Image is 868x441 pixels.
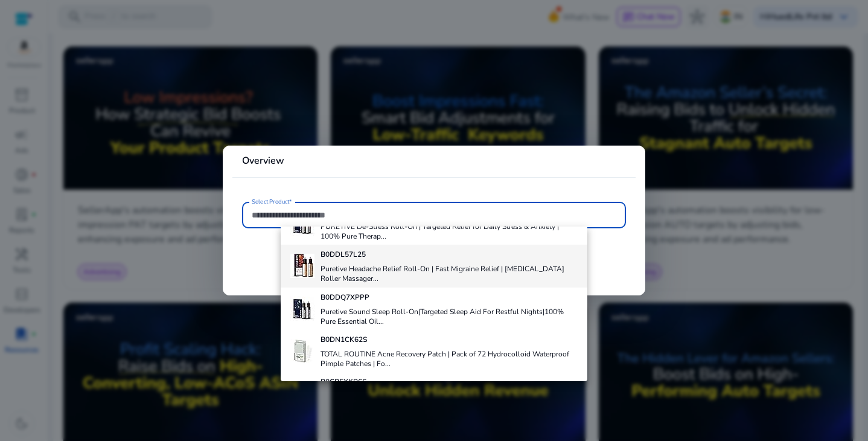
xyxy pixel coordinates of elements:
[321,307,578,326] h4: Puretive Sound Sleep Roll-On|Targeted Sleep Aid For Restful Nights|100% Pure Essential Oil...
[321,249,366,259] b: B0DDL57L25
[290,339,314,363] img: 41N7Lk1G1nL._SS40_.jpg
[290,297,314,321] img: 41CxBPlnbTL._SS40_.jpg
[321,335,367,344] b: B0DN1CK62S
[321,292,369,302] b: B0DDQ7XPPP
[321,222,578,241] h4: PURETIVE De-Stress Roll-On | Targeted Relief for Daily Stress & Anxiety | 100% Pure Therap...
[252,198,292,206] mat-label: Select Product*
[321,349,578,369] h4: TOTAL ROUTINE Acne Recovery Patch | Pack of 72 Hydrocolloid Waterproof Pimple Patches | Fo...
[242,154,284,167] b: Overview
[290,254,314,278] img: 51yoPuBXakL._SS40_.jpg
[321,377,366,387] b: B0CBFXKB66
[321,264,578,283] h4: Puretive Headache Relief Roll-On | Fast Migraine Relief | [MEDICAL_DATA] Roller Massager...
